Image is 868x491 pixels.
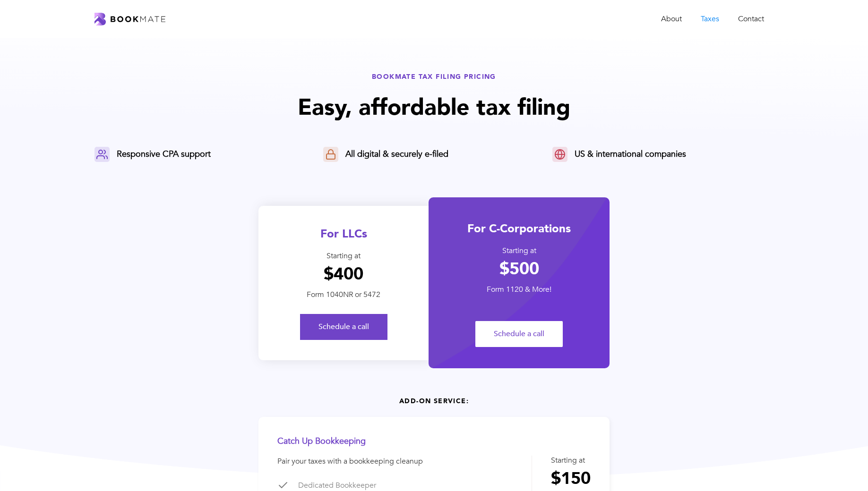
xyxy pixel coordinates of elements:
div: Pair your taxes with a bookkeeping cleanup [277,457,430,466]
h1: $150 [551,468,591,489]
div: Starting at [429,246,610,256]
div: Starting at [258,251,429,261]
div: For C-Corporations [429,221,610,237]
a: Taxes [691,9,729,29]
div: Starting at [551,456,591,466]
a: Schedule a call [300,314,387,340]
div: BOOKMATE TAX FILING PRICING [95,72,774,81]
h1: Easy, affordable tax filing [95,93,774,123]
div: All digital & securely e-filed [345,149,448,160]
div: Dedicated Bookkeeper [298,480,430,491]
h1: $500 [429,259,610,279]
a: Schedule a call [475,321,563,347]
a: About [652,9,691,29]
div: Catch Up Bookkeeping [277,436,430,447]
div: ADD-ON SERVICE: [95,397,774,406]
div: Form 1120 & More! [429,285,610,295]
div: US & international companies [575,149,686,160]
h1: $400 [258,264,429,285]
div: Form 1040NR or 5472 [258,290,429,300]
div: For LLCs [258,226,429,242]
div: Responsive CPA support [117,149,211,160]
a: Contact [729,9,773,29]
